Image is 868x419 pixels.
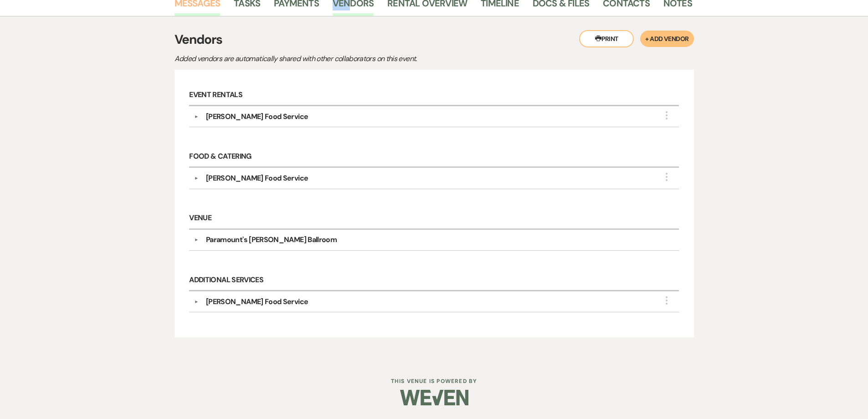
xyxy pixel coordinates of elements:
div: [PERSON_NAME] Food Service [206,296,308,307]
button: ▼ [191,114,202,119]
div: [PERSON_NAME] Food Service [206,173,308,184]
div: Paramount's [PERSON_NAME] Ballroom [206,234,337,245]
button: Print [579,30,634,47]
h6: Venue [189,208,678,230]
p: Added vendors are automatically shared with other collaborators on this event. [175,53,493,65]
h6: Additional Services [189,270,678,291]
h3: Vendors [175,30,694,49]
button: ▼ [191,176,202,181]
div: [PERSON_NAME] Food Service [206,111,308,122]
h6: Event Rentals [189,85,678,106]
button: ▼ [191,300,202,304]
h6: Food & Catering [189,146,678,168]
button: ▼ [191,238,202,242]
img: Weven Logo [400,382,468,414]
button: + Add Vendor [640,31,693,47]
